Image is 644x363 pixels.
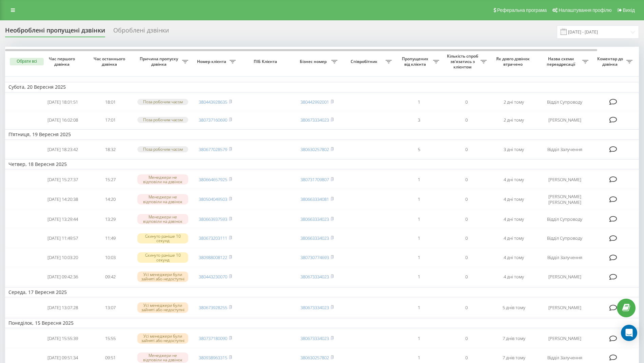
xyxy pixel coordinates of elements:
[538,329,592,347] td: [PERSON_NAME]
[44,56,81,67] span: Час першого дзвінка
[595,56,626,67] span: Коментар до дзвінка
[199,146,227,152] a: 380677028579
[86,268,134,286] td: 09:42
[39,229,86,247] td: [DATE] 11:49:57
[199,235,227,241] a: 380673203111
[137,252,188,262] div: Скинуто раніше 10 секунд
[300,254,329,260] a: 380730774693
[490,94,538,110] td: 2 дні тому
[398,56,433,67] span: Пропущених від клієнта
[490,229,538,247] td: 4 дні тому
[300,355,329,361] a: 380630257802
[86,94,134,110] td: 18:01
[538,268,592,286] td: [PERSON_NAME]
[199,216,227,222] a: 380663937593
[538,171,592,189] td: [PERSON_NAME]
[86,299,134,317] td: 13:07
[39,141,86,158] td: [DATE] 18:23:42
[195,59,230,64] span: Номер клієнта
[490,329,538,347] td: 7 днів тому
[199,254,227,260] a: 380988008122
[538,229,592,247] td: Відділ Супроводу
[137,174,188,185] div: Менеджери не відповіли на дзвінок
[39,268,86,286] td: [DATE] 09:42:36
[395,210,443,228] td: 1
[538,141,592,158] td: Відділ Залучення
[199,196,227,202] a: 380504049503
[490,171,538,189] td: 4 дні тому
[541,56,582,67] span: Назва схеми переадресації
[443,229,490,247] td: 0
[39,112,86,128] td: [DATE] 16:02:08
[300,216,329,222] a: 380663334023
[538,190,592,209] td: [PERSON_NAME] [PERSON_NAME]
[300,304,329,311] a: 380673334023
[199,176,227,183] a: 380664657925
[300,335,329,341] a: 380673334023
[538,112,592,128] td: [PERSON_NAME]
[5,27,105,37] div: Необроблені пропущені дзвінки
[300,99,329,105] a: 380442992001
[395,268,443,286] td: 1
[443,329,490,347] td: 0
[621,325,637,341] div: Open Intercom Messenger
[39,190,86,209] td: [DATE] 14:20:38
[443,94,490,110] td: 0
[199,274,227,280] a: 380443230070
[395,229,443,247] td: 1
[490,249,538,266] td: 4 дні тому
[86,210,134,228] td: 13:29
[39,210,86,228] td: [DATE] 13:29:44
[199,335,227,341] a: 380737180090
[395,112,443,128] td: 3
[300,176,329,183] a: 380731709807
[300,196,329,202] a: 380663334081
[39,171,86,189] td: [DATE] 15:27:37
[538,299,592,317] td: [PERSON_NAME]
[443,141,490,158] td: 0
[86,112,134,128] td: 17:01
[245,59,288,64] span: ПІБ Клієнта
[395,190,443,209] td: 1
[86,171,134,189] td: 15:27
[137,146,188,152] div: Поза робочим часом
[86,190,134,209] td: 14:20
[344,59,386,64] span: Співробітник
[559,7,611,13] span: Налаштування профілю
[490,210,538,228] td: 4 дні тому
[443,210,490,228] td: 0
[395,249,443,266] td: 1
[39,249,86,266] td: [DATE] 10:03:20
[199,99,227,105] a: 380443928635
[86,229,134,247] td: 11:49
[395,299,443,317] td: 1
[490,299,538,317] td: 5 днів тому
[137,333,188,343] div: Усі менеджери були зайняті або недоступні
[443,112,490,128] td: 0
[113,27,169,37] div: Оброблені дзвінки
[199,304,227,311] a: 380673928255
[300,117,329,123] a: 380673334023
[297,59,331,64] span: Бізнес номер
[137,214,188,224] div: Менеджери не відповіли на дзвінок
[490,141,538,158] td: 3 дні тому
[443,249,490,266] td: 0
[443,299,490,317] td: 0
[10,58,44,65] button: Обрати всі
[490,190,538,209] td: 4 дні тому
[137,233,188,243] div: Скинуто раніше 10 секунд
[86,249,134,266] td: 10:03
[137,117,188,123] div: Поза робочим часом
[443,268,490,286] td: 0
[395,171,443,189] td: 1
[490,112,538,128] td: 2 дні тому
[495,56,532,67] span: Як довго дзвінок втрачено
[137,56,182,67] span: Причина пропуску дзвінка
[199,355,227,361] a: 380938963315
[300,274,329,280] a: 380673334023
[137,99,188,105] div: Поза робочим часом
[446,54,481,69] span: Кількість спроб зв'язатись з клієнтом
[86,141,134,158] td: 18:32
[538,249,592,266] td: Відділ Залучення
[199,117,227,123] a: 380737160690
